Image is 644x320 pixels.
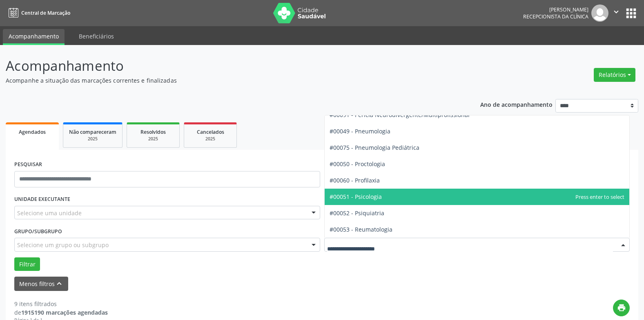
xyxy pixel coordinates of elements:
img: img [591,5,608,22]
p: Acompanhamento [6,56,448,76]
strong: 1915190 marcações agendadas [21,309,108,316]
span: Selecione um grupo ou subgrupo [17,241,109,249]
div: 9 itens filtrados [14,300,108,308]
button: apps [624,6,638,20]
a: Acompanhamento [3,29,65,45]
p: Acompanhe a situação das marcações correntes e finalizadas [6,76,448,85]
span: Selecione uma unidade [17,209,82,217]
span: Não compareceram [69,128,116,135]
span: Resolvidos [140,128,166,135]
div: 2025 [69,136,116,142]
div: 2025 [133,136,174,142]
i: keyboard_arrow_up [55,279,64,288]
span: #00049 - Pneumologia [330,127,390,135]
i:  [612,7,621,16]
span: Central de Marcação [21,9,70,16]
div: de [14,308,108,317]
label: PESQUISAR [14,158,42,171]
button: Relatórios [594,68,635,82]
div: 2025 [190,136,231,142]
span: #00051 - Psicologia [330,193,382,201]
button:  [608,5,624,22]
span: #00050 - Proctologia [330,160,385,168]
a: Beneficiários [73,29,120,43]
i: print [617,303,626,312]
label: Grupo/Subgrupo [14,225,62,238]
span: #00053 - Reumatologia [330,225,392,233]
div: [PERSON_NAME] [523,6,588,13]
span: Recepcionista da clínica [523,13,588,20]
a: Central de Marcação [6,6,70,20]
button: print [613,300,630,316]
span: Agendados [19,128,46,135]
button: Filtrar [14,257,40,271]
span: #00075 - Pneumologia Pediátrica [330,144,419,151]
label: UNIDADE EXECUTANTE [14,193,70,206]
span: Cancelados [197,128,224,135]
span: #00052 - Psiquiatria [330,209,384,217]
p: Ano de acompanhamento [480,99,553,109]
span: #00060 - Profilaxia [330,176,380,184]
button: Menos filtroskeyboard_arrow_up [14,277,68,291]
